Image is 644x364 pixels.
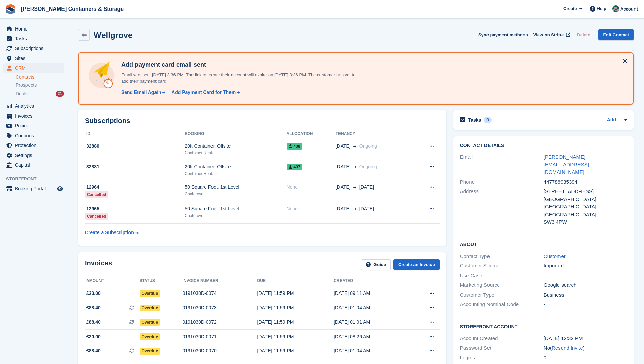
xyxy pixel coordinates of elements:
div: Cancelled [85,191,108,198]
a: Add [607,116,616,124]
div: [DATE] 12:32 PM [544,335,627,342]
a: menu [3,101,64,111]
div: No [544,344,627,352]
th: Invoice number [182,276,257,286]
span: Protection [15,141,56,150]
a: Add Payment Card for Them [169,89,241,96]
a: menu [3,24,64,34]
div: 50 Square Foot. 1st Level [185,184,286,191]
span: Capital [15,160,56,170]
div: Password Set [460,344,544,352]
a: menu [3,44,64,53]
span: Help [597,5,606,12]
div: 0191030D-0073 [182,304,257,311]
h2: Storefront Account [460,323,627,330]
span: Settings [15,150,56,160]
span: [DATE] [336,205,351,213]
a: menu [3,160,64,170]
span: [DATE] [336,143,351,150]
span: [DATE] [359,184,374,191]
div: 447786935394 [544,178,627,186]
th: ID [85,128,185,139]
span: Overdue [140,305,160,311]
span: Analytics [15,101,56,111]
button: Delete [574,29,593,40]
span: £88.40 [86,319,101,326]
div: 12964 [85,184,185,191]
div: [DATE] 11:59 PM [257,319,334,326]
div: None [287,205,336,213]
th: Amount [85,276,140,286]
div: 0191030D-0074 [182,290,257,297]
a: Customer [544,253,566,259]
a: menu [3,121,64,130]
div: Address [460,188,544,226]
th: Booking [185,128,286,139]
button: Sync payment methods [478,29,528,40]
div: [DATE] 08:26 AM [334,333,410,340]
div: [DATE] 11:59 PM [257,333,334,340]
a: [PERSON_NAME][EMAIL_ADDRESS][DOMAIN_NAME] [544,154,589,175]
img: stora-icon-8386f47178a22dfd0bd8f6a31ec36ba5ce8667c1dd55bd0f319d3a0aa187defe.svg [5,4,16,14]
span: Overdue [140,333,160,340]
a: menu [3,150,64,160]
div: Container Rentals [185,170,286,177]
a: Edit Contact [598,29,634,40]
div: 0191030D-0071 [182,333,257,340]
span: Ongoing [359,164,377,169]
div: 0191030D-0070 [182,347,257,355]
div: Imported [544,262,627,270]
th: Status [140,276,183,286]
div: 0 [484,117,492,123]
h2: Tasks [468,117,481,123]
a: Contacts [16,74,64,80]
div: None [287,184,336,191]
div: [DATE] 11:59 PM [257,304,334,311]
img: Julia Marcham [612,5,619,12]
span: Home [15,24,56,34]
span: CRM [15,63,56,73]
div: [DATE] 01:04 AM [334,304,410,311]
a: menu [3,111,64,121]
span: Prospects [16,82,37,88]
span: Create [563,5,577,12]
span: Booking Portal [15,184,56,194]
div: Create a Subscription [85,229,134,236]
span: Storefront [6,176,68,182]
th: Created [334,276,410,286]
div: 20ft Container. Offsite [185,143,286,150]
div: [DATE] 11:59 PM [257,290,334,297]
a: menu [3,131,64,140]
div: Account Created [460,335,544,342]
th: Allocation [287,128,336,139]
div: 32881 [85,163,185,170]
div: Customer Type [460,291,544,299]
div: Customer Source [460,262,544,270]
span: £88.40 [86,347,101,355]
h2: Contact Details [460,143,627,148]
div: Chalgrove [185,213,286,219]
a: Prospects [16,82,64,89]
h2: About [460,241,627,247]
div: 32880 [85,143,185,150]
span: £20.00 [86,290,101,297]
a: menu [3,34,64,43]
span: £20.00 [86,333,101,340]
span: Tasks [15,34,56,43]
span: Coupons [15,131,56,140]
div: Container Rentals [185,150,286,156]
a: Guide [361,259,391,270]
div: 12965 [85,205,185,213]
div: Use Case [460,272,544,280]
span: Overdue [140,319,160,326]
span: Pricing [15,121,56,130]
span: ( ) [550,345,585,351]
span: 437 [287,164,302,170]
span: [DATE] [336,163,351,170]
div: 21 [56,91,64,97]
span: Subscriptions [15,44,56,53]
div: [DATE] 09:11 AM [334,290,410,297]
div: Contact Type [460,252,544,260]
th: Tenancy [336,128,413,139]
a: View on Stripe [531,29,572,40]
